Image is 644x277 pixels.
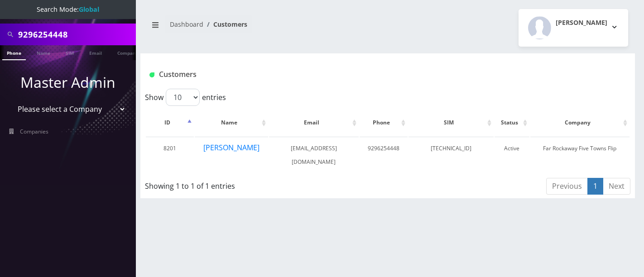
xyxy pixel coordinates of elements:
a: Name [32,45,55,59]
td: Active [495,137,529,173]
td: 9296254448 [360,137,408,173]
td: 8201 [146,137,194,173]
label: Show entries [145,89,226,106]
div: Showing 1 to 1 of 1 entries [145,177,341,191]
a: Company [113,45,143,59]
select: Showentries [166,89,200,106]
td: Far Rockaway Five Towns Flip [530,137,630,173]
th: SIM: activate to sort column ascending [409,110,494,136]
strong: Global [79,5,99,14]
th: Status: activate to sort column ascending [495,110,529,136]
a: Dashboard [170,20,203,29]
th: Email: activate to sort column ascending [269,110,359,136]
a: 1 [587,178,603,195]
li: Customers [203,19,247,29]
input: Search All Companies [18,26,134,43]
nav: breadcrumb [147,15,381,41]
span: Companies [20,128,48,135]
a: Next [603,178,630,195]
td: [TECHNICAL_ID] [409,137,494,173]
td: [EMAIL_ADDRESS][DOMAIN_NAME] [269,137,359,173]
button: [PERSON_NAME] [203,142,260,153]
h1: Customers [149,70,544,79]
h2: [PERSON_NAME] [556,19,607,27]
th: Phone: activate to sort column ascending [360,110,408,136]
a: Previous [546,178,588,195]
span: Search Mode: [37,5,99,14]
th: ID: activate to sort column descending [146,110,194,136]
a: Phone [2,45,26,60]
a: Email [85,45,106,59]
th: Company: activate to sort column ascending [530,110,630,136]
th: Name: activate to sort column ascending [195,110,268,136]
button: [PERSON_NAME] [519,9,628,47]
a: SIM [61,45,78,59]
